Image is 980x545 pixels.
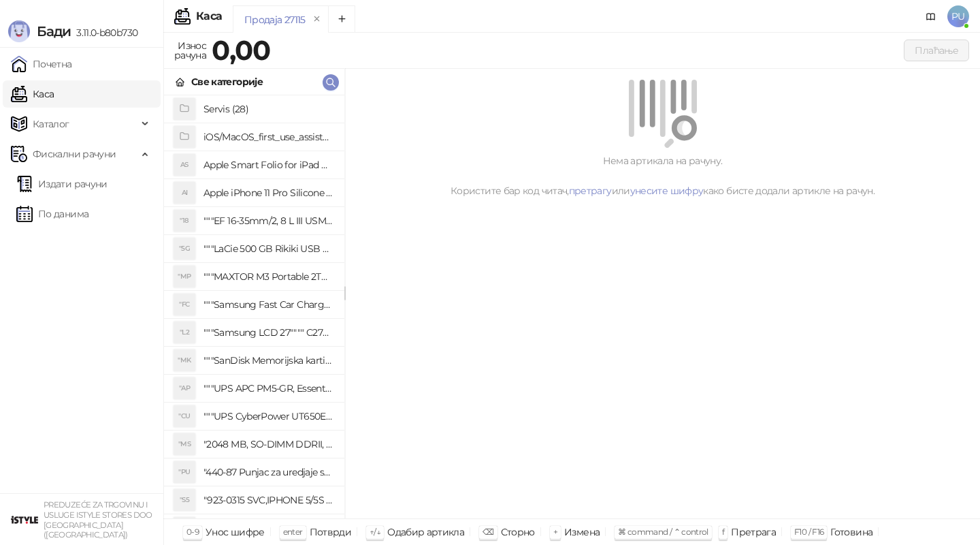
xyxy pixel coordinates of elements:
[71,27,137,39] span: 3.11.0-b80b730
[569,185,612,197] a: претрагу
[174,433,195,455] div: "MS
[553,527,557,537] span: +
[203,461,333,483] h4: "440-87 Punjac za uredjaje sa micro USB portom 4/1, Stand."
[174,517,195,539] div: "SD
[387,523,464,541] div: Одабир артикла
[174,461,195,483] div: "PU
[203,126,333,148] h4: iOS/MacOS_first_use_assistance (4)
[203,266,333,287] h4: """MAXTOR M3 Portable 2TB 2.5"""" crni eksterni hard disk HX-M201TCB/GM"""
[203,182,333,204] h4: Apple iPhone 11 Pro Silicone Case - Black
[203,294,333,315] h4: """Samsung Fast Car Charge Adapter, brzi auto punja_, boja crna"""
[370,527,380,537] span: ↑/↓
[174,405,195,427] div: "CU
[308,14,326,25] button: remove
[244,12,306,27] div: Продаја 27115
[630,185,704,197] a: унесите шифру
[8,20,30,42] img: Logo
[44,500,152,540] small: PREDUZEĆE ZA TRGOVINU I USLUGE ISTYLE STORES DOO [GEOGRAPHIC_DATA] ([GEOGRAPHIC_DATA])
[904,40,969,61] button: Плаћање
[328,5,355,33] button: Add tab
[174,266,195,287] div: "MP
[203,489,333,511] h4: "923-0315 SVC,IPHONE 5/5S BATTERY REMOVAL TRAY Držač za iPhone sa kojim se otvara display
[722,527,724,537] span: f
[11,50,72,78] a: Почетна
[947,5,969,27] span: PU
[203,377,333,399] h4: """UPS APC PM5-GR, Essential Surge Arrest,5 utic_nica"""
[191,74,263,89] div: Све категорије
[174,377,195,399] div: "AP
[618,527,708,537] span: ⌘ command / ⌃ control
[37,23,71,40] span: Бади
[16,200,88,228] a: По данима
[174,489,195,511] div: "S5
[920,5,942,27] a: Документација
[186,527,199,537] span: 0-9
[283,527,303,537] span: enter
[203,154,333,176] h4: Apple Smart Folio for iPad mini (A17 Pro) - Sage
[196,11,222,22] div: Каса
[11,506,38,533] img: 64x64-companyLogo-77b92cf4-9946-4f36-9751-bf7bb5fd2c7d.png
[830,523,872,541] div: Готовина
[203,517,333,539] h4: "923-0448 SVC,IPHONE,TOURQUE DRIVER KIT .65KGF- CM Šrafciger "
[203,98,333,120] h4: Servis (28)
[171,37,209,64] div: Износ рачуна
[203,210,333,232] h4: """EF 16-35mm/2, 8 L III USM"""
[203,405,333,427] h4: """UPS CyberPower UT650EG, 650VA/360W , line-int., s_uko, desktop"""
[16,170,108,198] a: Издати рачуни
[501,523,535,541] div: Сторно
[361,153,964,198] div: Нема артикала на рачуну. Користите бар код читач, или како бисте додали артикле на рачун.
[33,110,69,138] span: Каталог
[310,523,352,541] div: Потврди
[174,294,195,315] div: "FC
[11,80,54,108] a: Каса
[164,95,344,518] div: grid
[212,33,270,67] strong: 0,00
[203,322,333,343] h4: """Samsung LCD 27"""" C27F390FHUXEN"""
[564,523,600,541] div: Измена
[794,527,823,537] span: F10 / F16
[731,523,776,541] div: Претрага
[33,140,116,168] span: Фискални рачуни
[174,349,195,371] div: "MK
[203,433,333,455] h4: "2048 MB, SO-DIMM DDRII, 667 MHz, Napajanje 1,8 0,1 V, Latencija CL5"
[174,154,195,176] div: AS
[174,322,195,343] div: "L2
[174,210,195,232] div: "18
[203,349,333,371] h4: """SanDisk Memorijska kartica 256GB microSDXC sa SD adapterom SDSQXA1-256G-GN6MA - Extreme PLUS, ...
[174,182,195,204] div: AI
[174,238,195,260] div: "5G
[483,527,493,537] span: ⌫
[206,523,265,541] div: Унос шифре
[203,238,333,260] h4: """LaCie 500 GB Rikiki USB 3.0 / Ultra Compact & Resistant aluminum / USB 3.0 / 2.5"""""""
